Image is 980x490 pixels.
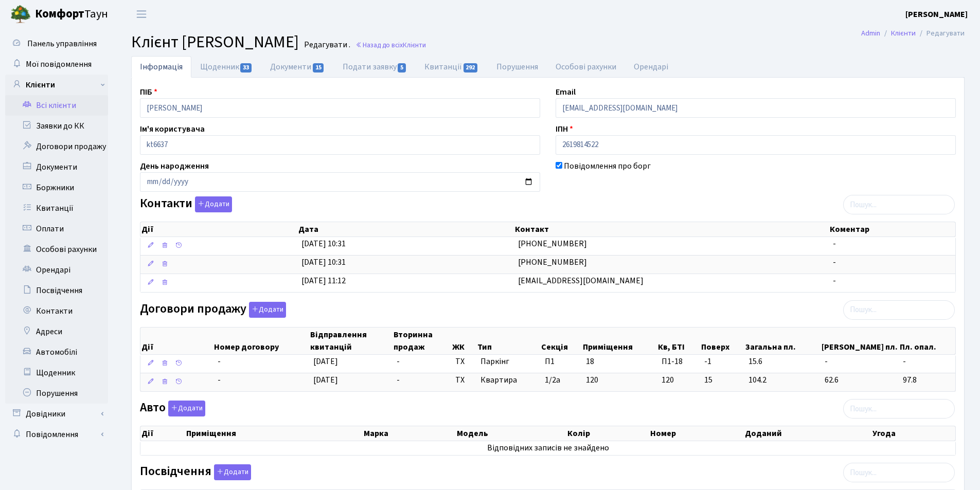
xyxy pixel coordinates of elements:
[5,260,108,280] a: Орендарі
[5,280,108,301] a: Посвідчення
[545,356,555,367] span: П1
[313,63,324,72] span: 15
[903,356,951,368] span: -
[140,401,205,416] label: Авто
[5,301,108,321] a: Контакти
[35,6,108,23] span: Таун
[10,4,31,25] img: logo.png
[131,30,299,54] span: Клієнт [PERSON_NAME]
[540,328,581,354] th: Секція
[905,8,968,21] a: [PERSON_NAME]
[5,75,108,95] a: Клієнти
[313,356,338,367] span: [DATE]
[464,63,478,72] span: 292
[397,356,400,367] span: -
[140,426,185,441] th: Дії
[657,328,700,354] th: Кв, БТІ
[547,56,625,78] a: Особові рахунки
[140,160,209,172] label: День народження
[26,59,92,70] span: Мої повідомлення
[297,222,514,237] th: Дата
[313,374,338,386] span: [DATE]
[556,86,576,98] label: Email
[704,356,740,368] span: -1
[564,160,651,172] label: Повідомлення про борг
[480,356,537,368] span: Паркінг
[363,426,456,441] th: Марка
[518,275,644,286] span: [EMAIL_ADDRESS][DOMAIN_NAME]
[214,464,251,480] button: Посвідчення
[301,257,346,268] span: [DATE] 10:31
[662,374,696,386] span: 120
[27,38,97,49] span: Панель управління
[168,401,205,416] button: Авто
[480,374,537,386] span: Квартира
[261,56,333,78] a: Документи
[749,374,816,386] span: 104.2
[140,123,205,135] label: Ім'я користувача
[5,239,108,260] a: Особові рахунки
[586,356,594,367] span: 18
[582,328,657,354] th: Приміщення
[843,195,955,214] input: Пошук...
[5,404,108,424] a: Довідники
[301,275,346,286] span: [DATE] 11:12
[749,356,816,368] span: 15.6
[825,356,895,368] span: -
[899,328,955,354] th: Пл. опал.
[704,374,740,386] span: 15
[140,464,251,480] label: Посвідчення
[825,374,895,386] span: 62.6
[916,28,965,39] li: Редагувати
[829,222,955,237] th: Коментар
[131,56,191,78] a: Інформація
[140,222,297,237] th: Дії
[518,238,587,249] span: [PHONE_NUMBER]
[403,40,426,50] span: Клієнти
[218,374,221,386] span: -
[905,9,968,20] b: [PERSON_NAME]
[5,321,108,342] a: Адреси
[213,328,309,354] th: Номер договору
[662,356,696,368] span: П1-18
[700,328,745,354] th: Поверх
[871,426,955,441] th: Угода
[397,374,400,386] span: -
[5,342,108,362] a: Автомобілі
[302,40,350,50] small: Редагувати .
[5,177,108,198] a: Боржники
[455,374,472,386] span: ТХ
[211,463,251,481] a: Додати
[518,257,587,268] span: [PHONE_NUMBER]
[355,40,426,50] a: Назад до всіхКлієнти
[744,328,821,354] th: Загальна пл.
[5,95,108,116] a: Всі клієнти
[744,426,872,441] th: Доданий
[5,362,108,383] a: Щоденник
[903,374,951,386] span: 97.8
[455,356,472,368] span: ТХ
[35,6,84,22] b: Комфорт
[545,374,560,386] span: 1/2а
[140,196,232,212] label: Контакти
[334,56,416,78] a: Подати заявку
[140,302,286,318] label: Договори продажу
[821,328,899,354] th: [PERSON_NAME] пл.
[191,56,261,78] a: Щоденник
[5,219,108,239] a: Оплати
[5,424,108,445] a: Повідомлення
[5,157,108,177] a: Документи
[246,300,286,318] a: Додати
[843,463,955,482] input: Пошук...
[195,196,232,212] button: Контакти
[476,328,541,354] th: Тип
[649,426,744,441] th: Номер
[833,238,836,249] span: -
[586,374,598,386] span: 120
[833,257,836,268] span: -
[185,426,363,441] th: Приміщення
[843,399,955,419] input: Пошук...
[451,328,476,354] th: ЖК
[309,328,393,354] th: Відправлення квитанцій
[5,198,108,219] a: Квитанції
